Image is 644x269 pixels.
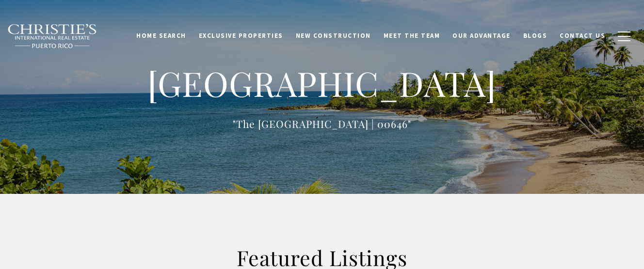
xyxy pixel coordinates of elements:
[130,27,193,45] a: Home Search
[290,27,377,45] a: New Construction
[523,32,547,40] span: Blogs
[7,24,97,49] img: Christie's International Real Estate black text logo
[128,62,516,105] h1: [GEOGRAPHIC_DATA]
[446,27,517,45] a: Our Advantage
[377,27,447,45] a: Meet the Team
[452,32,511,40] span: Our Advantage
[517,27,554,45] a: Blogs
[128,116,516,132] p: "The [GEOGRAPHIC_DATA] | 00646"
[199,32,283,40] span: Exclusive Properties
[560,32,605,40] span: Contact Us
[296,32,371,40] span: New Construction
[193,27,290,45] a: Exclusive Properties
